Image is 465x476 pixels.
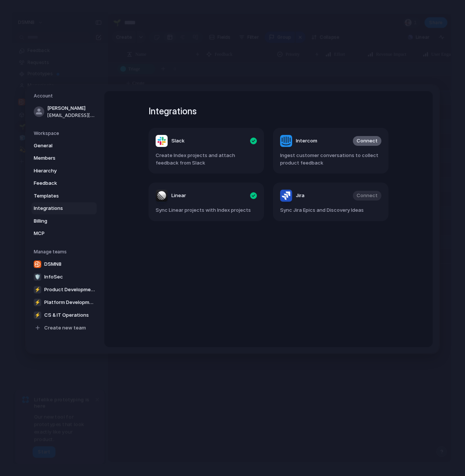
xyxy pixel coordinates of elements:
[31,322,97,334] a: Create new team
[280,152,381,166] span: Ingest customer conversations to collect product feedback
[31,296,97,308] a: ⚡Platform Development
[31,309,97,321] a: ⚡CS & IT Operations
[34,180,82,187] span: Feedback
[31,271,97,283] a: 🛡InfoSec
[156,152,257,166] span: Create Index projects and attach feedback from Slack
[31,139,97,151] a: General
[34,130,97,136] h5: Workspace
[44,273,63,280] span: InfoSec
[44,286,95,293] span: Product Development
[156,207,257,214] span: Sync Linear projects with Index projects
[296,192,304,199] span: Jira
[31,177,97,189] a: Feedback
[34,248,97,255] h5: Manage teams
[171,137,184,145] span: Slack
[31,215,97,227] a: Billing
[148,105,388,118] h1: Integrations
[34,192,82,199] span: Templates
[34,273,41,280] div: 🛡
[34,298,41,306] div: ⚡
[44,324,86,331] span: Create new team
[34,230,82,237] span: MCP
[31,202,97,214] a: Integrations
[34,142,82,149] span: General
[34,205,82,212] span: Integrations
[31,228,97,239] a: MCP
[34,167,82,174] span: Hierarchy
[34,217,82,225] span: Billing
[34,311,41,319] div: ⚡
[353,136,381,146] button: Connect
[357,137,378,145] span: Connect
[34,93,97,99] h5: Account
[296,137,317,145] span: Intercom
[31,165,97,177] a: Hierarchy
[44,260,61,268] span: DSMN8
[31,102,97,121] a: [PERSON_NAME][EMAIL_ADDRESS][DOMAIN_NAME]
[31,283,97,295] a: ⚡Product Development
[47,105,95,112] span: [PERSON_NAME]
[34,154,82,162] span: Members
[44,298,95,306] span: Platform Development
[280,207,381,214] span: Sync Jira Epics and Discovery Ideas
[31,190,97,202] a: Templates
[31,258,97,270] a: DSMN8
[31,152,97,164] a: Members
[44,311,89,319] span: CS & IT Operations
[47,112,95,118] span: [EMAIL_ADDRESS][DOMAIN_NAME]
[171,192,186,199] span: Linear
[34,286,41,293] div: ⚡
